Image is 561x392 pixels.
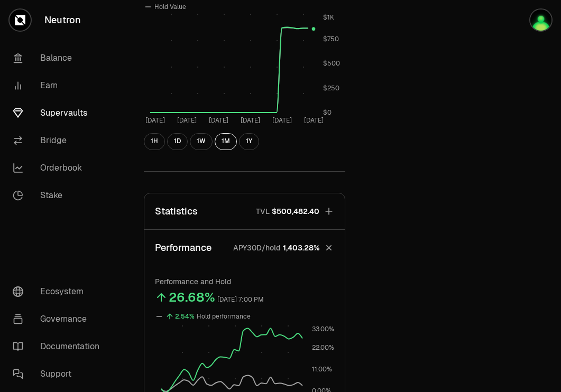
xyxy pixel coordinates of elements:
[241,116,260,125] tspan: [DATE]
[256,206,270,217] p: TVL
[239,133,259,150] button: 1Y
[154,3,186,11] span: Hold Value
[169,289,215,306] div: 26.68%
[167,133,188,150] button: 1D
[4,278,114,305] a: Ecosystem
[283,242,319,253] span: 1,403.28%
[312,343,334,352] tspan: 22.00%
[177,116,197,125] tspan: [DATE]
[4,305,114,333] a: Governance
[4,360,114,388] a: Support
[145,116,165,125] tspan: [DATE]
[217,294,264,306] div: [DATE] 7:00 PM
[155,204,198,219] p: Statistics
[323,13,334,22] tspan: $1K
[209,116,228,125] tspan: [DATE]
[304,116,324,125] tspan: [DATE]
[312,365,332,373] tspan: 11.00%
[155,276,334,287] p: Performance and Hold
[233,242,281,253] p: APY30D/hold
[4,182,114,209] a: Stake
[4,72,114,99] a: Earn
[144,193,345,229] button: StatisticsTVL$500,482.40
[4,99,114,127] a: Supervaults
[4,44,114,72] a: Balance
[272,116,292,125] tspan: [DATE]
[144,230,345,266] button: PerformanceAPY30D/hold1,403.28%
[215,133,237,150] button: 1M
[272,206,319,217] span: $500,482.40
[323,109,332,117] tspan: $0
[323,84,339,92] tspan: $250
[175,311,195,323] div: 2.54%
[155,240,211,255] p: Performance
[197,311,251,323] div: Hold performance
[312,324,334,333] tspan: 33.00%
[4,127,114,154] a: Bridge
[144,133,165,150] button: 1H
[530,10,551,31] img: Atom Staking
[323,35,339,43] tspan: $750
[190,133,213,150] button: 1W
[323,60,340,68] tspan: $500
[4,333,114,360] a: Documentation
[4,154,114,182] a: Orderbook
